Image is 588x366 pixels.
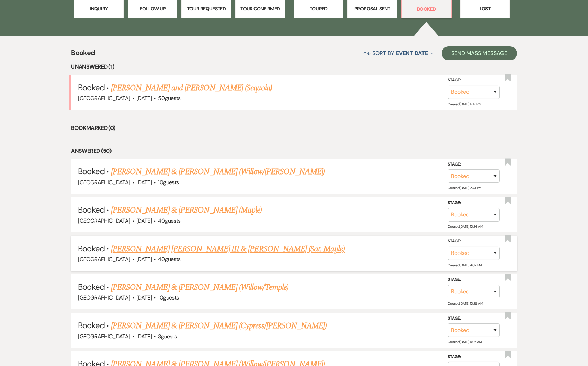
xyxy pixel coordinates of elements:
p: Proposal Sent [352,5,392,12]
p: Inquiry [79,5,119,12]
span: [GEOGRAPHIC_DATA] [78,294,130,301]
span: Booked [78,282,104,292]
li: Answered (50) [71,146,517,155]
span: [DATE] [136,256,152,263]
label: Stage: [448,161,500,168]
a: [PERSON_NAME] & [PERSON_NAME] (Cypress/[PERSON_NAME]) [111,320,327,332]
label: Stage: [448,199,500,207]
span: Created: [DATE] 9:07 AM [448,340,482,344]
span: 40 guests [158,217,180,224]
span: Created: [DATE] 4:02 PM [448,263,482,267]
span: [GEOGRAPHIC_DATA] [78,95,130,102]
span: 3 guests [158,333,177,340]
span: Created: [DATE] 10:34 AM [448,224,483,229]
a: [PERSON_NAME] & [PERSON_NAME] (Willow/Temple) [111,281,288,294]
span: Created: [DATE] 12:12 PM [448,102,481,106]
p: Tour Requested [186,5,226,12]
p: Booked [406,5,447,13]
label: Stage: [448,353,500,361]
span: [DATE] [136,95,152,102]
a: [PERSON_NAME] and [PERSON_NAME] (Sequoia) [111,82,272,94]
span: Booked [78,82,104,93]
span: [GEOGRAPHIC_DATA] [78,217,130,224]
button: Sort By Event Date [360,44,436,62]
span: 10 guests [158,179,179,186]
span: Created: [DATE] 10:38 AM [448,301,483,306]
span: 10 guests [158,294,179,301]
span: ↑↓ [363,50,371,57]
span: Booked [78,320,104,331]
a: [PERSON_NAME] [PERSON_NAME] III & [PERSON_NAME] (Sat. Maple) [111,243,345,255]
label: Stage: [448,276,500,284]
span: [DATE] [136,179,152,186]
span: Created: [DATE] 2:43 PM [448,186,481,190]
span: Booked [71,47,95,62]
span: [DATE] [136,333,152,340]
span: 40 guests [158,256,180,263]
span: [GEOGRAPHIC_DATA] [78,256,130,263]
li: Bookmarked (0) [71,124,517,133]
label: Stage: [448,238,500,245]
a: [PERSON_NAME] & [PERSON_NAME] (Willow/[PERSON_NAME]) [111,166,325,178]
a: [PERSON_NAME] & [PERSON_NAME] (Maple) [111,204,262,216]
span: [GEOGRAPHIC_DATA] [78,179,130,186]
label: Stage: [448,77,500,84]
span: Booked [78,166,104,177]
span: [DATE] [136,294,152,301]
label: Stage: [448,314,500,322]
p: Tour Confirmed [240,5,280,12]
span: Booked [78,204,104,215]
span: Booked [78,243,104,254]
p: Lost [465,5,505,12]
span: Event Date [396,50,428,57]
span: [DATE] [136,217,152,224]
li: Unanswered (1) [71,62,517,71]
p: Follow Up [132,5,173,12]
button: Send Mass Message [442,46,517,60]
span: 50 guests [158,95,180,102]
p: Toured [298,5,339,12]
span: [GEOGRAPHIC_DATA] [78,333,130,340]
